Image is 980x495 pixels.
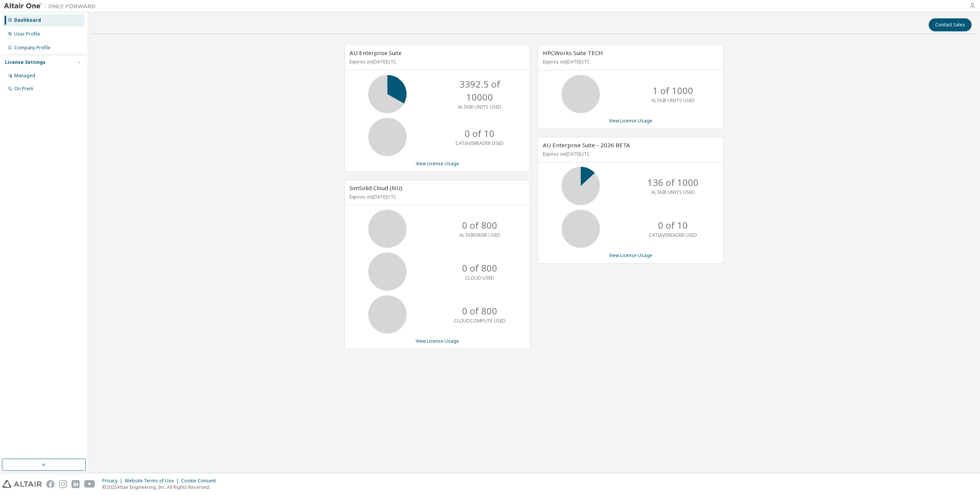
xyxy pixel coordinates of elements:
[5,59,46,65] div: License Settings
[102,484,220,490] p: © 2025 Altair Engineering, Inc. All Rights Reserved.
[125,478,181,484] div: Website Terms of Use
[462,219,497,232] p: 0 of 800
[181,478,220,484] div: Cookie Consent
[2,480,42,488] img: altair_logo.svg
[929,18,972,31] button: Contact Sales
[649,232,697,238] p: CATIAV5READER USED
[350,59,523,65] p: Expires on [DATE] UTC
[543,49,603,57] span: HPCWorks Suite TECH
[449,78,510,104] p: 3392.5 of 10000
[458,104,501,110] p: ALTAIR UNITS USED
[459,232,500,238] p: ALTAIRDRIVE USED
[651,97,695,104] p: ALTAIR UNITS USED
[350,184,402,192] span: SimSolid Cloud (NU)
[653,84,693,97] p: 1 of 1000
[465,127,495,140] p: 0 of 10
[543,151,717,157] p: Expires on [DATE] UTC
[14,17,41,23] div: Dashboard
[46,480,54,488] img: facebook.svg
[102,478,125,484] div: Privacy
[14,73,35,79] div: Managed
[4,2,100,10] img: Altair One
[14,45,51,51] div: Company Profile
[59,480,67,488] img: instagram.svg
[609,252,652,259] a: View License Usage
[416,160,459,167] a: View License Usage
[454,318,506,324] p: CLOUDCOMPUTE USED
[609,117,652,124] a: View License Usage
[456,140,504,147] p: CATIAV5READER USED
[462,262,497,275] p: 0 of 800
[465,275,494,281] p: CLOUD USED
[350,194,523,200] p: Expires on [DATE] UTC
[647,176,699,189] p: 136 of 1000
[543,141,630,149] span: AU Enterprise Suite - 2026 BETA
[14,31,40,37] div: User Profile
[14,86,33,92] div: On Prem
[416,338,459,344] a: View License Usage
[658,219,688,232] p: 0 of 10
[350,49,402,57] span: AU Enterprise Suite
[72,480,80,488] img: linkedin.svg
[543,59,717,65] p: Expires on [DATE] UTC
[84,480,95,488] img: youtube.svg
[462,304,497,318] p: 0 of 800
[651,189,695,195] p: ALTAIR UNITS USED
